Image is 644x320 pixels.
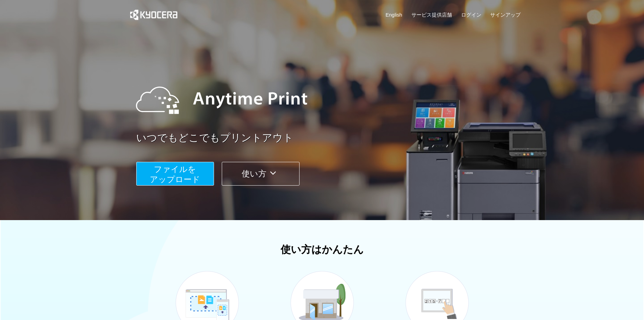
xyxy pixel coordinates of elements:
[490,11,521,18] a: サインアップ
[150,165,200,184] span: ファイルを ​​アップロード
[222,162,300,186] button: 使い方
[136,131,525,145] a: いつでもどこでもプリントアウト
[461,11,481,18] a: ログイン
[386,11,402,18] a: English
[136,162,214,186] button: ファイルを​​アップロード
[411,11,452,18] a: サービス提供店舗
